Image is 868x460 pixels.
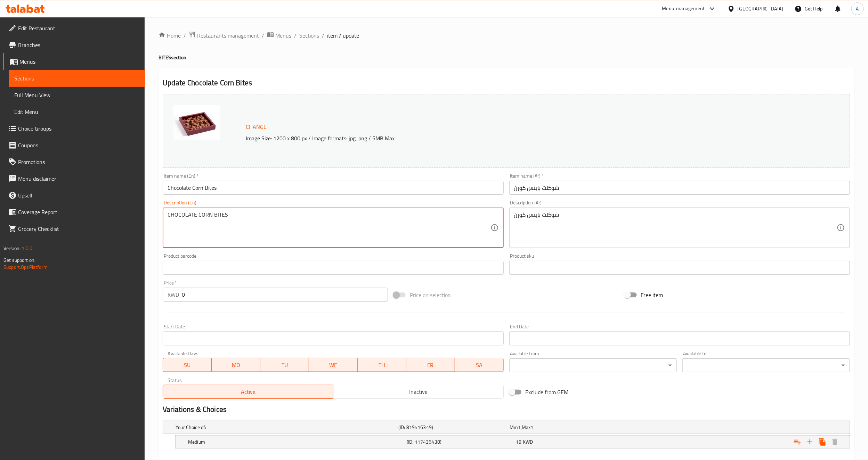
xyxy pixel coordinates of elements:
span: Free item [641,291,663,299]
a: Sections [9,70,145,87]
h5: (ID: 117436438) [407,438,513,445]
button: SU [163,358,212,372]
button: TH [358,358,406,372]
textarea: CHOCOLATE CORN BITES [168,211,490,244]
a: Promotions [3,154,145,170]
a: Branches [3,37,145,53]
span: Menus [275,31,291,40]
span: Exclude from GEM [526,388,569,396]
span: Inactive [336,387,501,397]
span: Choice Groups [18,124,139,133]
span: Edit Restaurant [18,24,139,32]
h2: Variations & Choices [163,404,850,415]
span: Active [166,387,331,397]
span: Coverage Report [18,208,139,216]
a: Menus [267,31,291,40]
h5: (ID: 819516349) [398,424,507,431]
h2: Update Chocolate Corn Bites [163,78,850,88]
span: Edit Menu [14,108,139,116]
a: Edit Menu [9,103,145,120]
textarea: شوكلت بايتس كورن [514,211,837,244]
div: Expand [176,436,850,448]
span: Upsell [18,191,139,200]
a: Upsell [3,187,145,204]
span: Min [510,423,518,432]
button: Delete Medium [829,436,841,448]
span: Sections [14,74,139,83]
input: Please enter product barcode [163,261,503,275]
span: Menus [19,57,139,66]
button: Clone new choice [816,436,829,448]
button: Active [163,385,333,399]
span: Price on selection [410,291,451,299]
span: Promotions [18,158,139,166]
span: Grocery Checklist [18,225,139,233]
span: 1.0.0 [22,244,32,253]
li: / [184,31,186,40]
span: Branches [18,41,139,49]
div: Menu-management [662,5,705,13]
span: TH [360,360,404,370]
span: Coupons [18,141,139,149]
nav: breadcrumb [159,31,854,40]
span: WE [312,360,355,370]
span: 18 [516,437,522,446]
span: KWD [523,437,533,446]
a: Coverage Report [3,204,145,220]
div: ​ [509,358,677,372]
button: SA [455,358,504,372]
span: SA [458,360,501,370]
button: Change [243,120,269,134]
span: FR [409,360,452,370]
a: Home [159,31,181,40]
input: Please enter product sku [509,261,850,275]
span: 1 [531,423,534,432]
button: WE [309,358,358,372]
li: / [262,31,264,40]
span: TU [263,360,306,370]
span: A [856,5,859,13]
input: Enter name Ar [509,181,850,195]
a: Choice Groups [3,120,145,137]
a: Support.OpsPlatform [3,263,48,272]
div: , [510,424,618,431]
button: TU [260,358,309,372]
button: Add new choice [804,436,816,448]
span: SU [166,360,209,370]
span: Get support on: [3,256,35,265]
button: Inactive [333,385,504,399]
span: Version: [3,244,21,253]
input: Enter name En [163,181,503,195]
a: Coupons [3,137,145,154]
span: Full Menu View [14,91,139,99]
p: Image Size: 1200 x 800 px / Image formats: jpg, png / 5MB Max. [243,134,742,142]
img: mmw_638862140605972321 [173,105,220,140]
a: Restaurants management [189,31,259,40]
div: ​ [682,358,850,372]
a: Grocery Checklist [3,220,145,237]
h5: Medium [188,438,404,445]
span: MO [214,360,258,370]
h5: Your Choice of: [176,424,396,431]
a: Sections [299,31,319,40]
span: item / update [327,31,359,40]
span: Max [522,423,530,432]
span: Change [246,122,267,132]
li: / [294,31,297,40]
a: Edit Restaurant [3,20,145,37]
span: Restaurants management [197,31,259,40]
button: FR [406,358,455,372]
li: / [322,31,324,40]
button: MO [212,358,260,372]
p: KWD [168,290,179,299]
div: Expand [163,421,850,434]
a: Full Menu View [9,87,145,103]
button: Add choice group [791,436,804,448]
div: [GEOGRAPHIC_DATA] [738,5,784,13]
input: Please enter price [182,288,388,302]
h4: BITES section [159,54,854,61]
span: 1 [518,423,521,432]
a: Menus [3,53,145,70]
a: Menu disclaimer [3,170,145,187]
